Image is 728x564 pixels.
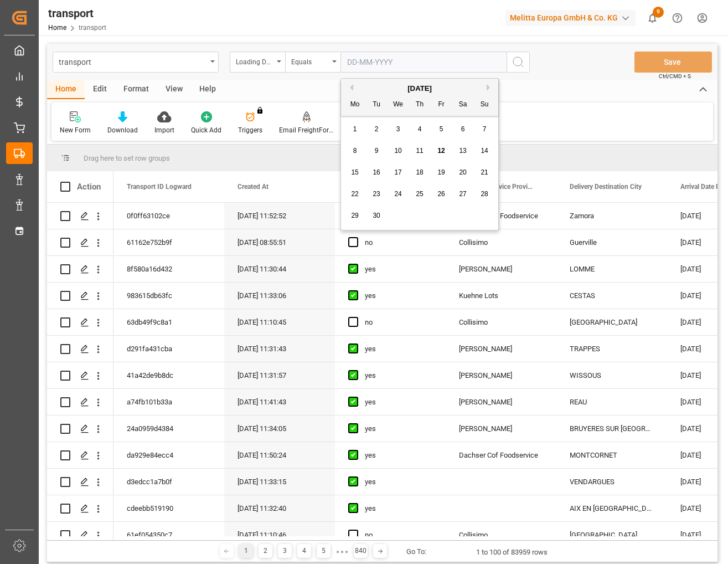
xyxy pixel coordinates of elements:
span: 21 [481,168,488,176]
div: [DATE] [341,83,498,94]
input: DD-MM-YYYY [340,52,507,73]
span: 6 [461,125,465,133]
span: 13 [459,147,466,155]
div: Zamora [556,203,667,229]
button: open menu [285,52,340,73]
div: [DATE] 08:55:51 [224,229,335,255]
div: Edit [85,80,115,99]
span: 9 [375,147,379,155]
div: CESTAS [556,283,667,309]
div: 61162e752b9f [113,229,224,255]
span: 22 [351,190,358,198]
div: Choose Saturday, September 13th, 2025 [456,144,470,158]
span: 29 [351,212,358,219]
div: 63db49f9c8a1 [113,309,224,335]
div: Choose Friday, September 5th, 2025 [435,122,448,136]
div: Choose Thursday, September 11th, 2025 [413,144,427,158]
div: Loading Date Actual [236,54,273,67]
span: 9 [653,7,664,18]
div: TRAPPES [556,336,667,362]
div: [PERSON_NAME] [446,389,556,415]
div: Press SPACE to select this row. [47,442,113,469]
div: 61ef054350c7 [113,522,224,548]
span: 3 [396,125,400,133]
div: Choose Wednesday, September 17th, 2025 [391,166,405,180]
div: WISSOUS [556,362,667,388]
div: 1 to 100 of 83959 rows [476,547,548,558]
div: REAU [556,389,667,415]
span: 30 [373,212,380,219]
div: Action [77,182,101,192]
div: yes [365,416,432,442]
button: search button [507,52,530,73]
div: Choose Thursday, September 18th, 2025 [413,166,427,180]
div: Choose Monday, September 15th, 2025 [348,166,362,180]
div: Su [478,98,492,112]
div: Tu [370,98,384,112]
div: 983615db63fc [113,283,224,309]
div: Press SPACE to select this row. [47,229,113,256]
div: VENDARGUES [556,469,667,495]
div: [DATE] 11:30:44 [224,256,335,282]
div: cdeebb519190 [113,495,224,521]
div: Choose Thursday, September 25th, 2025 [413,187,427,201]
div: 2 [259,544,272,558]
div: Press SPACE to select this row. [47,336,113,362]
span: 16 [373,168,380,176]
div: Mo [348,98,362,112]
div: Home [47,80,85,99]
button: open menu [230,52,285,73]
div: [PERSON_NAME] [446,362,556,388]
div: yes [365,469,432,495]
div: Choose Tuesday, September 30th, 2025 [370,209,384,223]
div: [DATE] 11:33:15 [224,469,335,495]
div: Choose Wednesday, September 3rd, 2025 [391,122,405,136]
div: Choose Monday, September 22nd, 2025 [348,187,362,201]
div: Press SPACE to select this row. [47,203,113,229]
div: yes [365,336,432,362]
div: Choose Friday, September 26th, 2025 [435,187,448,201]
div: Choose Tuesday, September 2nd, 2025 [370,122,384,136]
span: 23 [373,190,380,198]
span: Delivery Destination City [570,183,642,191]
div: [DATE] 11:31:43 [224,336,335,362]
div: Dachser Cof Foodservice [446,442,556,468]
span: 25 [416,190,423,198]
div: Th [413,98,427,112]
div: Collisimo [446,522,556,548]
div: 3 [278,544,292,558]
div: transport [59,54,206,68]
div: Collisimo [446,309,556,335]
button: open menu [53,52,219,73]
div: [PERSON_NAME] [446,416,556,442]
div: Choose Sunday, September 28th, 2025 [478,187,492,201]
span: Drag here to set row groups [84,154,170,162]
div: Choose Monday, September 29th, 2025 [348,209,362,223]
span: 24 [394,190,401,198]
span: 14 [481,147,488,155]
div: Fr [435,98,448,112]
div: Press SPACE to select this row. [47,389,113,416]
div: Choose Sunday, September 21st, 2025 [478,166,492,180]
div: Help [191,80,224,99]
div: Choose Tuesday, September 16th, 2025 [370,166,384,180]
span: 19 [437,168,445,176]
div: Import [154,125,174,135]
span: 26 [437,190,445,198]
div: LOMME [556,256,667,282]
div: 4 [297,544,311,558]
div: [DATE] 11:32:40 [224,495,335,521]
div: Choose Tuesday, September 9th, 2025 [370,144,384,158]
button: Help Center [665,6,690,30]
span: 8 [353,147,357,155]
span: 28 [481,190,488,198]
span: 17 [394,168,401,176]
div: [DATE] 11:41:43 [224,389,335,415]
div: 0f0ff63102ce [113,203,224,229]
button: Save [634,52,712,73]
div: no [365,310,432,335]
div: Press SPACE to select this row. [47,416,113,442]
span: Ctrl/CMD + S [659,72,691,80]
button: show 9 new notifications [640,6,665,30]
div: 8f580a16d432 [113,256,224,282]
